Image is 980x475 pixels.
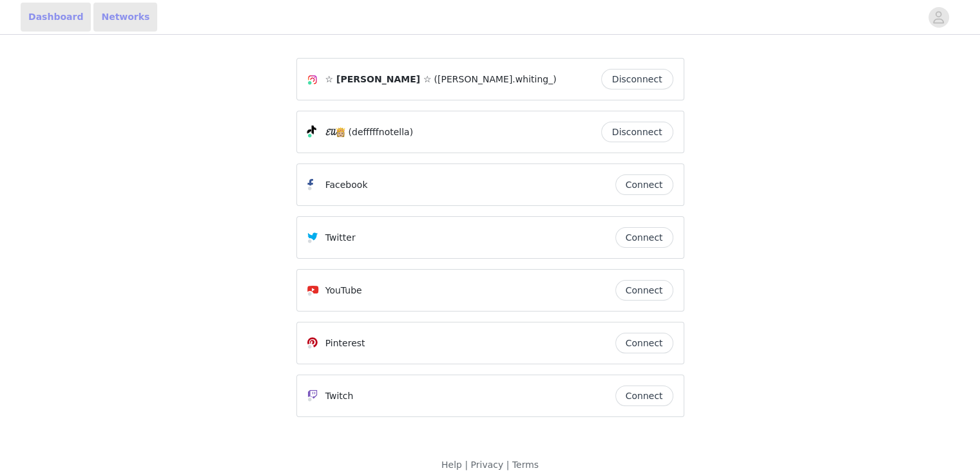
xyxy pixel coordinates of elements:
[325,337,365,350] p: Pinterest
[434,73,557,86] span: ([PERSON_NAME].whiting_)
[615,227,673,248] button: Connect
[349,126,414,139] span: (defffffnotella)
[601,122,673,142] button: Disconnect
[615,174,673,195] button: Connect
[441,460,462,470] a: Help
[506,460,510,470] span: |
[325,231,356,245] p: Twitter
[325,178,368,192] p: Facebook
[615,333,673,353] button: Connect
[93,3,157,32] a: Networks
[307,75,318,85] img: Instagram Icon
[615,280,673,301] button: Connect
[512,460,539,470] a: Terms
[325,73,432,86] span: ☆ [PERSON_NAME] ☆
[932,7,945,28] div: avatar
[325,126,346,139] span: 𝓔𝓵𝓵👸🏼
[601,69,673,89] button: Disconnect
[465,460,468,470] span: |
[325,284,362,297] p: YouTube
[21,3,91,32] a: Dashboard
[325,389,354,403] p: Twitch
[615,386,673,406] button: Connect
[470,460,503,470] a: Privacy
